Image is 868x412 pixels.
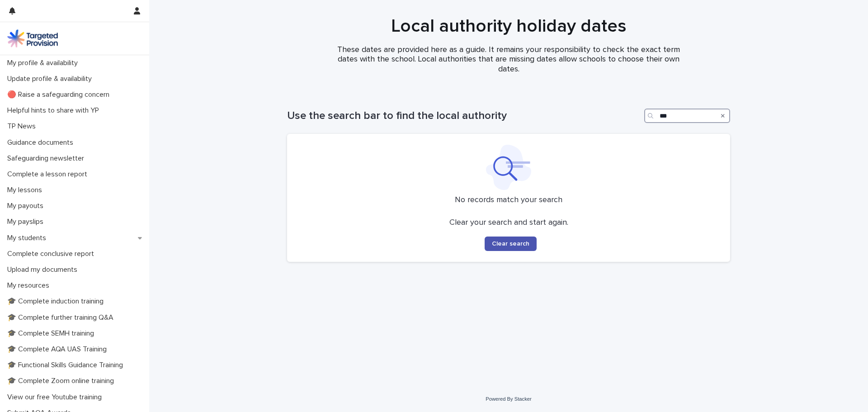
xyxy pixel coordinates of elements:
[4,138,80,147] p: Guidance documents
[492,241,529,247] span: Clear search
[4,90,117,99] p: 🔴 Raise a safeguarding concern
[4,281,57,290] p: My resources
[4,106,106,115] p: Helpful hints to share with YP
[4,202,51,210] p: My payouts
[4,250,101,258] p: Complete conclusive report
[4,218,51,226] p: My payslips
[328,45,689,75] p: These dates are provided here as a guide. It remains your responsibility to check the exact term ...
[298,195,719,205] p: No records match your search
[485,237,537,251] button: Clear search
[4,313,121,322] p: 🎓 Complete further training Q&A
[644,109,730,123] input: Search
[4,75,99,83] p: Update profile & availability
[4,345,114,354] p: 🎓 Complete AQA UAS Training
[486,396,531,402] a: Powered By Stacker
[287,15,730,37] h1: Local authority holiday dates
[4,329,101,338] p: 🎓 Complete SEMH training
[4,170,94,179] p: Complete a lesson report
[4,377,121,385] p: 🎓 Complete Zoom online training
[4,186,49,194] p: My lessons
[4,59,85,67] p: My profile & availability
[4,393,109,402] p: View our free Youtube training
[4,154,91,163] p: Safeguarding newsletter
[4,234,53,242] p: My students
[449,218,568,228] p: Clear your search and start again.
[7,29,58,47] img: M5nRWzHhSzIhMunXDL62
[287,109,641,123] h1: Use the search bar to find the local authority
[4,297,111,306] p: 🎓 Complete induction training
[4,265,85,274] p: Upload my documents
[4,122,43,131] p: TP News
[4,361,130,369] p: 🎓 Functional Skills Guidance Training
